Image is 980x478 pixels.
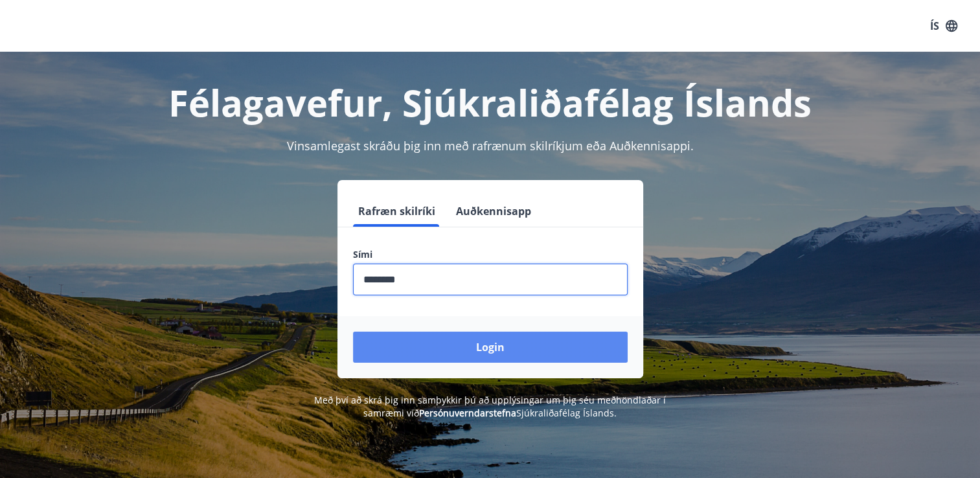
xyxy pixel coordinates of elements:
button: Login [353,332,628,363]
button: ÍS [923,14,964,38]
button: Auðkennisapp [451,196,536,227]
label: Sími [353,248,628,261]
h1: Félagavefur, Sjúkraliðafélag Íslands [40,78,941,127]
span: Vinsamlegast skráðu þig inn með rafrænum skilríkjum eða Auðkennisappi. [287,138,694,154]
span: Með því að skrá þig inn samþykkir þú að upplýsingar um þig séu meðhöndlaðar í samræmi við Sjúkral... [314,394,666,419]
button: Rafræn skilríki [353,196,440,227]
a: Persónuverndarstefna [419,407,516,419]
